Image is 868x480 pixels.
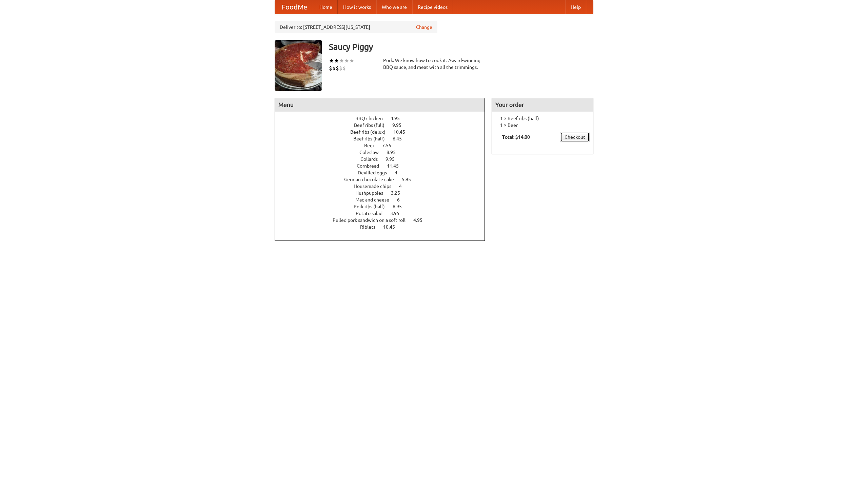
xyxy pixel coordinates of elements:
span: 4.95 [391,116,407,121]
img: angular.jpg [275,40,322,91]
span: Devilled eggs [358,170,394,175]
span: Pork ribs (half) [354,204,392,209]
a: BBQ chicken 4.95 [355,116,412,121]
a: Devilled eggs 4 [358,170,410,175]
b: Total: $14.00 [502,134,530,140]
span: 6.45 [393,136,409,141]
a: Housemade chips 4 [354,184,414,189]
span: Coleslaw [359,150,386,155]
a: Who we are [376,0,412,14]
a: FoodMe [275,0,314,14]
a: Pork ribs (half) 6.95 [354,204,414,209]
li: $ [336,64,339,72]
span: 6.95 [393,204,409,209]
span: Potato salad [356,211,389,216]
span: Pulled pork sandwich on a soft roll [333,217,412,223]
div: Deliver to: [STREET_ADDRESS][US_STATE] [275,21,437,33]
li: ★ [349,57,354,64]
li: 1 × Beer [495,122,590,129]
li: $ [339,64,342,72]
span: 10.45 [393,129,412,135]
span: Riblets [360,224,382,230]
a: Beef ribs (half) 6.45 [353,136,414,141]
a: German chocolate cake 5.95 [344,177,423,182]
span: 4.95 [413,217,429,223]
li: ★ [339,57,344,64]
a: Coleslaw 8.95 [359,150,408,155]
h4: Menu [275,98,485,112]
span: Cornbread [357,163,386,169]
h3: Saucy Piggy [329,40,593,54]
span: Beef ribs (full) [354,122,391,128]
li: ★ [329,57,334,64]
a: Home [314,0,338,14]
a: Checkout [560,132,590,142]
h4: Your order [492,98,593,112]
span: 7.55 [382,143,398,148]
a: Pulled pork sandwich on a soft roll 4.95 [333,217,435,223]
span: Housemade chips [354,184,398,189]
a: Mac and cheese 6 [355,197,412,203]
a: Cornbread 11.45 [357,163,411,169]
a: Beef ribs (full) 9.95 [354,122,414,128]
div: Pork. We know how to cook it. Award-winning BBQ sauce, and meat with all the trimmings. [383,57,485,71]
a: Change [416,24,432,31]
span: 5.95 [402,177,418,182]
span: 9.95 [386,156,401,162]
span: Mac and cheese [355,197,396,203]
a: How it works [338,0,376,14]
li: $ [342,64,346,72]
li: $ [332,64,336,72]
li: $ [329,64,332,72]
a: Potato salad 3.95 [356,211,412,216]
span: Beef ribs (half) [353,136,392,141]
a: Riblets 10.45 [360,224,408,230]
span: 11.45 [387,163,406,169]
a: Beer 7.55 [364,143,404,148]
a: Recipe videos [412,0,453,14]
a: Help [565,0,586,14]
span: Hushpuppies [355,190,390,196]
span: 3.25 [391,190,407,196]
span: 10.45 [383,224,402,230]
span: BBQ chicken [355,116,390,121]
span: 9.95 [392,122,408,128]
span: Collards [360,156,384,162]
span: 4 [399,184,409,189]
span: 8.95 [387,150,402,155]
span: German chocolate cake [344,177,401,182]
li: ★ [334,57,339,64]
li: 1 × Beef ribs (half) [495,115,590,122]
span: 4 [395,170,404,175]
span: 6 [397,197,407,203]
a: Hushpuppies 3.25 [355,190,413,196]
span: Beer [364,143,381,148]
span: Beef ribs (delux) [350,129,392,135]
a: Collards 9.95 [360,156,407,162]
span: 3.95 [390,211,406,216]
li: ★ [344,57,349,64]
a: Beef ribs (delux) 10.45 [350,129,418,135]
